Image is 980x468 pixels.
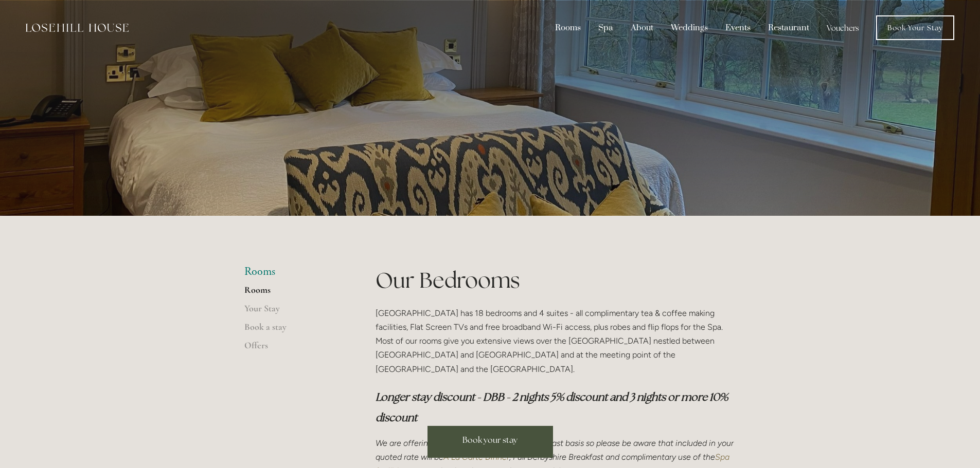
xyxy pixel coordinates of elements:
em: , Full Derbyshire Breakfast and complimentary use of the [509,452,715,462]
div: Rooms [547,18,589,38]
img: Losehill House [26,24,129,32]
h1: Our Bedrooms [376,265,736,295]
a: Your Stay [244,303,343,321]
a: Offers [244,340,343,358]
a: Book Your Stay [876,15,954,40]
div: Restaurant [760,18,817,38]
a: Vouchers [819,18,867,38]
p: [GEOGRAPHIC_DATA] has 18 bedrooms and 4 suites - all complimentary tea & coffee making facilities... [376,306,736,376]
a: A La Carte Dinner [443,452,509,462]
em: Longer stay discount - DBB - 2 nights 5% discount and 3 nights or more 10% discount [376,390,730,424]
span: Book your stay [462,435,518,445]
a: Book your stay [427,426,553,458]
li: Rooms [244,265,343,278]
div: Events [718,18,758,38]
div: Weddings [663,18,716,38]
div: About [623,18,661,38]
div: Spa [591,18,621,38]
a: Book a stay [244,321,343,340]
a: Rooms [244,284,343,303]
em: We are offering rooms on a Dinner, Bed & Breakfast basis so please be aware that included in your... [376,438,736,462]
